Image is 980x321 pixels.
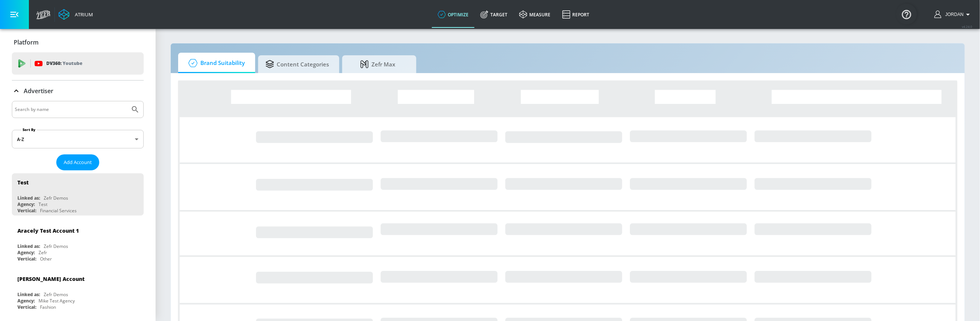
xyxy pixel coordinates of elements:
span: login as: jordan.patrick@zefr.com [943,12,964,17]
p: Youtube [63,59,82,67]
div: Test [39,201,47,207]
div: Aracely Test Account 1Linked as:Zefr DemosAgency:ZefrVertical:Other [12,222,144,264]
a: measure [513,1,556,28]
div: TestLinked as:Zefr DemosAgency:TestVertical:Financial Services [12,173,144,216]
a: Report [556,1,595,28]
div: Mike Test Agency [39,298,75,304]
input: Search by name [15,105,127,114]
div: Linked as: [17,291,40,298]
div: DV360: Youtube [12,52,144,75]
a: Atrium [59,9,93,20]
div: Other [40,256,52,262]
button: Add Account [56,154,99,170]
div: Zefr Demos [44,243,68,249]
span: Zefr Max [350,55,406,73]
div: Vertical: [17,304,36,310]
div: Atrium [72,11,93,18]
div: Agency: [17,249,35,256]
div: Zefr Demos [44,195,68,201]
div: Test [17,179,29,186]
div: [PERSON_NAME] AccountLinked as:Zefr DemosAgency:Mike Test AgencyVertical:Fashion [12,270,144,312]
div: Vertical: [17,256,36,262]
div: Agency: [17,298,35,304]
div: Platform [12,32,144,53]
div: Aracely Test Account 1 [17,227,79,234]
label: Sort By [21,127,37,132]
button: Open Resource Center [896,4,917,24]
button: Jordan [934,10,973,19]
div: Agency: [17,201,35,207]
p: Advertiser [24,87,53,95]
p: Platform [14,38,39,46]
a: Target [474,1,513,28]
span: Brand Suitability [186,54,245,72]
p: DV360: [46,59,82,68]
div: A-Z [12,130,144,148]
div: Advertiser [12,81,144,101]
div: Zefr Demos [44,291,68,298]
span: v 4.24.0 [962,24,973,29]
span: Add Account [64,158,92,167]
div: Zefr [39,249,47,256]
div: Fashion [40,304,56,310]
div: Linked as: [17,195,40,201]
div: Vertical: [17,207,36,214]
div: Financial Services [40,207,77,214]
div: [PERSON_NAME] Account [17,275,84,282]
a: optimize [432,1,474,28]
span: Content Categories [266,55,329,73]
div: Linked as: [17,243,40,249]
